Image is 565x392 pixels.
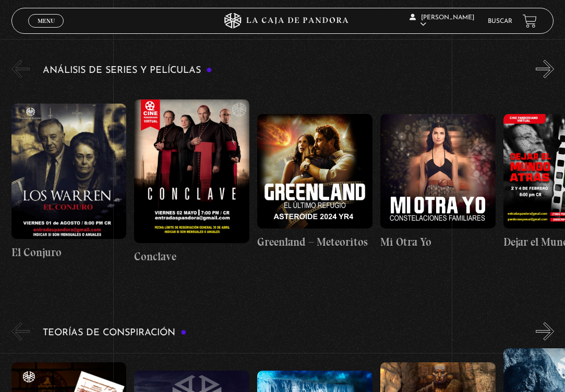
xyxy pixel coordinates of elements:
a: Mi Otra Yo [380,86,496,278]
button: Next [536,60,554,78]
h4: Mi Otra Yo [380,234,496,250]
button: Next [536,322,554,340]
span: [PERSON_NAME] [410,15,474,28]
h4: El Conjuro [11,244,127,261]
h3: Teorías de Conspiración [43,328,187,338]
span: Menu [38,18,55,24]
a: Buscar [488,18,512,24]
a: El Conjuro [11,86,127,278]
h4: Conclave [134,248,249,265]
a: Conclave [134,86,249,278]
button: Previous [11,322,30,340]
h3: Análisis de series y películas [43,66,212,75]
button: Previous [11,60,30,78]
span: Cerrar [34,27,58,34]
a: Greenland – Meteoritos [257,86,372,278]
a: View your shopping cart [523,14,537,28]
h4: Greenland – Meteoritos [257,234,372,250]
